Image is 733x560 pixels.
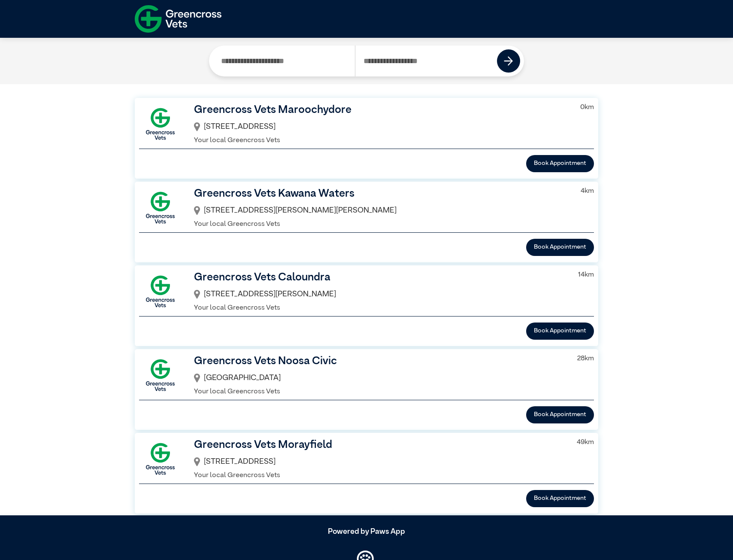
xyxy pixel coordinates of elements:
[577,353,594,364] p: 28 km
[194,119,568,135] div: [STREET_ADDRESS]
[194,303,566,313] p: Your local Greencross Vets
[139,270,182,313] img: GX-Square.png
[194,270,566,286] h3: Greencross Vets Caloundra
[504,56,513,65] img: icon-right
[194,453,564,470] div: [STREET_ADDRESS]
[139,438,182,480] img: GX-Square.png
[139,354,182,396] img: GX-Square.png
[194,370,565,387] div: [GEOGRAPHIC_DATA]
[577,437,594,447] p: 49 km
[526,239,594,256] button: Book Appointment
[135,527,598,537] h5: Powered by Paws App
[194,186,568,202] h3: Greencross Vets Kawana Waters
[194,353,565,370] h3: Greencross Vets Noosa Civic
[139,103,182,145] img: GX-Square.png
[526,406,594,423] button: Book Appointment
[194,470,564,481] p: Your local Greencross Vets
[213,46,355,76] input: Search by Clinic Name
[194,102,568,119] h3: Greencross Vets Maroochydore
[194,135,568,146] p: Your local Greencross Vets
[526,490,594,507] button: Book Appointment
[194,202,568,219] div: [STREET_ADDRESS][PERSON_NAME][PERSON_NAME]
[194,437,564,453] h3: Greencross Vets Morayfield
[526,155,594,172] button: Book Appointment
[194,286,566,303] div: [STREET_ADDRESS][PERSON_NAME]
[194,387,565,397] p: Your local Greencross Vets
[355,46,497,76] input: Search by Postcode
[578,270,594,280] p: 14 km
[580,102,594,113] p: 0 km
[581,186,594,196] p: 4 km
[526,323,594,340] button: Book Appointment
[135,2,221,36] img: f-logo
[194,219,568,229] p: Your local Greencross Vets
[139,186,182,229] img: GX-Square.png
